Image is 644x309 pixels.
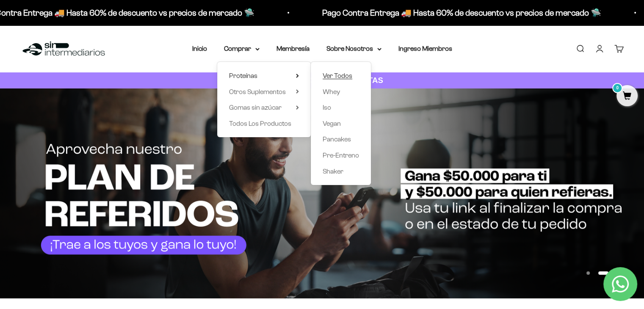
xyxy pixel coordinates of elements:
[323,168,343,175] span: Shaker
[229,70,299,81] summary: Proteínas
[323,135,351,143] span: Pancakes
[229,102,299,113] summary: Gomas sin azúcar
[323,118,359,129] a: Vegan
[398,45,452,52] a: Ingreso Miembros
[224,43,260,54] summary: Comprar
[323,70,359,81] a: Ver Todos
[192,45,207,52] a: Inicio
[323,150,359,161] a: Pre-Entreno
[323,166,359,177] a: Shaker
[322,6,601,19] p: Pago Contra Entrega 🚚 Hasta 60% de descuento vs precios de mercado 🛸
[229,88,286,95] span: Otros Suplementos
[323,120,341,127] span: Vegan
[229,86,299,97] summary: Otros Suplementos
[229,118,299,129] a: Todos Los Productos
[323,134,359,145] a: Pancakes
[276,45,310,52] a: Membresía
[323,104,331,111] span: Iso
[616,92,638,101] a: 0
[229,120,291,127] span: Todos Los Productos
[612,83,622,93] mark: 0
[323,102,359,113] a: Iso
[323,88,340,95] span: Whey
[229,104,282,111] span: Gomas sin azúcar
[323,86,359,97] a: Whey
[229,72,257,79] span: Proteínas
[326,43,381,54] summary: Sobre Nosotros
[323,72,352,79] span: Ver Todos
[323,152,359,159] span: Pre-Entreno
